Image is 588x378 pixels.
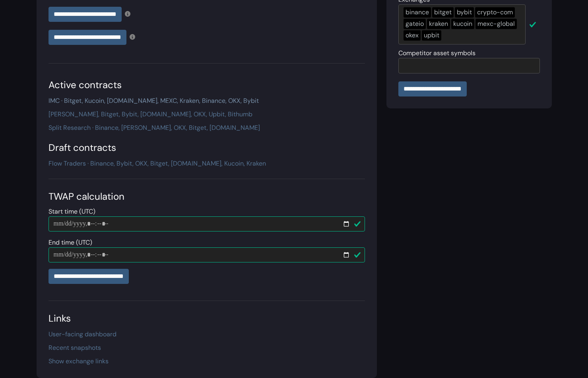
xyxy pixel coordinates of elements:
label: Competitor asset symbols [398,48,475,58]
a: Show exchange links [49,357,109,365]
div: kraken [427,19,450,29]
a: Recent snapshots [49,343,101,352]
div: bybit [455,7,474,17]
div: Draft contracts [49,141,365,155]
a: Split Research · Binance, [PERSON_NAME], OKX, Bitget, [DOMAIN_NAME] [49,123,260,132]
div: crypto-com [475,7,515,17]
a: [PERSON_NAME], Bitget, Bybit, [DOMAIN_NAME], OKX, Upbit, Bithumb [49,110,252,118]
a: User-facing dashboard [49,330,116,338]
div: TWAP calculation [49,189,365,204]
div: kucoin [451,19,474,29]
div: Active contracts [49,78,365,92]
div: okex [404,30,421,40]
div: mexc-global [475,19,517,29]
a: IMC · Bitget, Kucoin, [DOMAIN_NAME], MEXC, Kraken, Binance, OKX, Bybit [49,96,259,105]
div: upbit [422,30,441,40]
a: Flow Traders · Binance, Bybit, OKX, Bitget, [DOMAIN_NAME], Kucoin, Kraken [49,159,266,168]
label: Start time (UTC) [49,207,95,216]
label: End time (UTC) [49,238,92,247]
div: Links [49,311,365,326]
div: binance [404,7,431,17]
div: gateio [404,19,426,29]
div: bitget [432,7,454,17]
